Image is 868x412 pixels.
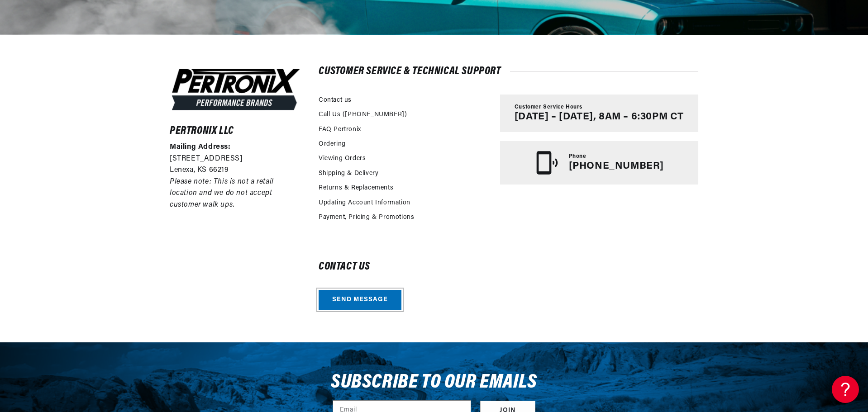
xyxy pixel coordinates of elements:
span: Customer Service Hours [515,104,582,111]
strong: Mailing Address: [170,143,231,151]
h2: Contact us [319,262,698,271]
a: Returns & Replacements [319,183,393,193]
a: FAQ Pertronix [319,125,361,135]
p: [DATE] – [DATE], 8AM – 6:30PM CT [515,111,684,123]
a: Updating Account Information [319,198,410,208]
a: Send message [319,290,401,310]
a: Viewing Orders [319,154,366,164]
p: [PHONE_NUMBER] [569,161,664,172]
a: Payment, Pricing & Promotions [319,213,414,223]
a: Ordering [319,139,346,149]
span: Phone [569,153,587,161]
a: Shipping & Delivery [319,169,378,179]
a: Phone [PHONE_NUMBER] [500,141,698,185]
a: Call Us ([PHONE_NUMBER]) [319,110,407,120]
h3: Subscribe to our emails [331,374,537,391]
p: [STREET_ADDRESS] [170,153,302,165]
p: Lenexa, KS 66219 [170,165,302,176]
a: Contact us [319,95,352,105]
h6: Pertronix LLC [170,127,302,136]
h2: Customer Service & Technical Support [319,67,698,76]
em: Please note: This is not a retail location and we do not accept customer walk ups. [170,178,274,208]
